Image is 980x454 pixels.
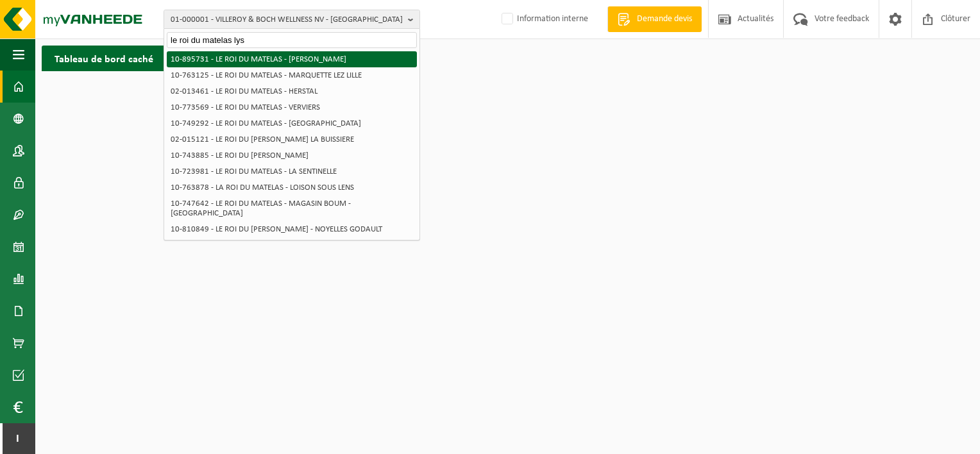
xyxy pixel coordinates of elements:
[167,99,417,115] li: 10-773569 - LE ROI DU MATELAS - VERVIERS
[167,147,417,164] li: 10-743885 - LE ROI DU [PERSON_NAME]
[167,221,417,237] li: 10-810849 - LE ROI DU [PERSON_NAME] - NOYELLES GODAULT
[167,180,417,196] li: 10-763878 - LA ROI DU MATELAS - LOISON SOUS LENS
[42,46,166,71] h2: Tableau de bord caché
[167,51,417,67] li: 10-895731 - LE ROI DU MATELAS - [PERSON_NAME]
[167,164,417,180] li: 10-723981 - LE ROI DU MATELAS - LA SENTINELLE
[167,67,417,83] li: 10-763125 - LE ROI DU MATELAS - MARQUETTE LEZ LILLE
[499,10,588,29] label: Information interne
[167,196,417,221] li: 10-747642 - LE ROI DU MATELAS - MAGASIN BOUM - [GEOGRAPHIC_DATA]
[167,115,417,131] li: 10-749292 - LE ROI DU MATELAS - [GEOGRAPHIC_DATA]
[164,10,420,29] button: 01-000001 - VILLEROY & BOCH WELLNESS NV - [GEOGRAPHIC_DATA]
[607,6,702,32] a: Demande devis
[171,10,403,29] span: 01-000001 - VILLEROY & BOCH WELLNESS NV - [GEOGRAPHIC_DATA]
[167,131,417,147] li: 02-015121 - LE ROI DU [PERSON_NAME] LA BUISSIERE
[634,13,695,26] span: Demande devis
[167,32,417,48] input: Chercher des succursales liées
[167,83,417,99] li: 02-013461 - LE ROI DU MATELAS - HERSTAL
